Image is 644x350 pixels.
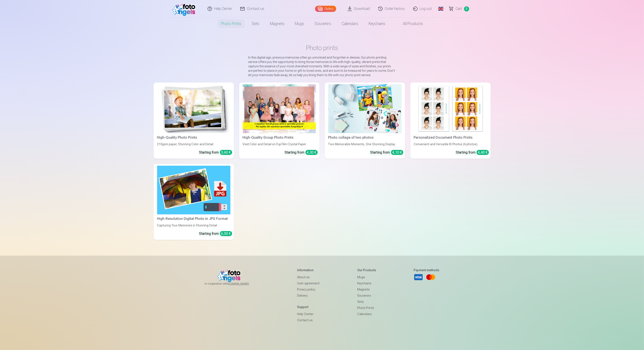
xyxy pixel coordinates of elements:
[155,216,232,221] div: High-Resolution Digital Photo in JPG Format
[477,150,489,155] div: 4,40 €
[297,305,319,309] h5: Support
[310,18,337,30] a: Souvenirs
[357,280,376,286] a: Keychains
[357,274,376,280] a: Mugs
[155,223,232,228] div: Capturing Your Memories in Stunning Detail
[199,231,232,236] div: Starting from
[205,282,260,285] span: In cooperation with
[297,317,319,323] a: Contact us
[265,18,290,30] a: Magnets
[228,282,260,285] a: [DOMAIN_NAME]
[248,55,396,77] p: In this digital age, precious memories often go unnoticed and forgotten in devices. Our photo pri...
[157,84,230,133] img: High-Quality Photo Prints
[247,18,265,30] a: Sets
[239,83,319,159] a: High-Quality Group Photo PrintsVivid Color and Detail on Fuji Film Crystal PaperStarting from 4,30 €
[297,293,319,299] a: Delivery
[220,150,232,155] div: 3,60 €
[172,2,198,16] img: /fa1
[326,142,403,146] div: Two Memorable Moments, One Stunning Display
[155,142,232,146] div: 210gsm paper, Stunning Color and Detail
[391,18,428,30] a: All products
[290,18,310,30] a: Mugs
[391,150,403,155] div: 4,10 €
[297,268,319,272] h5: Information
[315,6,336,12] a: Gallery
[412,135,489,140] div: Personalized Document Photo Prints
[357,299,376,305] a: Sets
[241,135,318,140] div: High-Quality Group Photo Prints
[325,83,405,159] a: Photo collage of two photosPhoto collage of two photosTwo Memorable Moments, One Stunning Display...
[410,83,491,159] a: Personalized Document Photo PrintsPersonalized Document Photo PrintsConvenient and Versatile ID P...
[285,150,318,155] div: Starting from
[241,142,318,146] div: Vivid Color and Detail on Fuji Film Crystal Paper
[305,150,318,155] div: 4,30 €
[412,142,489,146] div: Convenient and Versatile ID Photos (6 photos)
[426,272,436,282] a: Mastercard
[326,135,403,140] div: Photo collage of two photos
[357,293,376,299] a: Souvenirs
[414,272,423,282] a: Visa
[328,84,402,133] img: Photo collage of two photos
[297,274,319,280] a: About us
[370,150,403,155] div: Starting from
[357,286,376,293] a: Magnets
[154,83,234,159] a: High-Quality Photo PrintsHigh-Quality Photo Prints210gsm paper, Stunning Color and DetailStarting...
[364,18,391,30] a: Keychains
[357,311,376,317] a: Calendars
[220,231,232,236] div: 6,00 €
[199,150,232,155] div: Starting from
[297,311,319,317] a: Help Center
[357,305,376,311] a: Photo prints
[456,6,462,11] span: Сart
[414,268,439,272] h5: Payment methods
[464,6,469,11] span: 0
[357,268,376,272] h5: Our products
[456,150,489,155] div: Starting from
[157,44,487,52] h1: Photo prints
[414,84,487,133] img: Personalized Document Photo Prints
[297,280,319,286] a: User agreement
[216,18,247,30] a: Photo prints
[155,135,232,140] div: High-Quality Photo Prints
[157,166,230,215] img: High-Resolution Digital Photo in JPG Format
[337,18,364,30] a: Calendars
[297,286,319,293] a: Privacy policy
[154,164,234,240] a: High-Resolution Digital Photo in JPG FormatHigh-Resolution Digital Photo in JPG FormatCapturing Y...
